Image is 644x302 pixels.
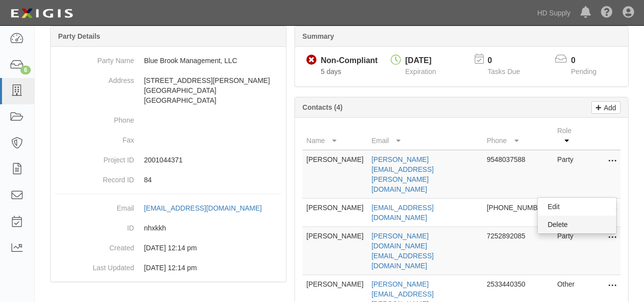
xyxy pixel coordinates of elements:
span: Since 08/28/2025 [321,68,341,75]
i: Non-Compliant [306,55,317,66]
a: Delete [538,216,616,233]
img: logo-5460c22ac91f19d4615b14bd174203de0afe785f0fc80cf4dbbc73dc1793850b.png [7,4,76,22]
a: [PERSON_NAME][DOMAIN_NAME][EMAIL_ADDRESS][DOMAIN_NAME] [371,232,433,270]
td: 7252892085 [483,227,553,275]
dt: Party Name [55,51,134,66]
td: Party [553,150,581,199]
dd: 12/22/2023 12:14 pm [55,238,282,258]
dd: [STREET_ADDRESS][PERSON_NAME] [GEOGRAPHIC_DATA] [GEOGRAPHIC_DATA] [55,71,282,110]
p: 2001044371 [144,155,282,165]
th: Phone [483,122,553,150]
th: Name [302,122,367,150]
dd: Blue Brook Management, LLC [55,51,282,71]
dt: Address [55,71,134,85]
th: Role [553,122,581,150]
dt: Fax [55,130,134,145]
dt: Email [55,198,134,213]
dt: Created [55,238,134,253]
p: 0 [571,55,609,67]
span: Pending [571,68,596,75]
td: [PERSON_NAME] [302,199,367,227]
td: Party [553,227,581,275]
div: [EMAIL_ADDRESS][DOMAIN_NAME] [144,203,262,213]
a: HD Supply [532,3,575,23]
th: Email [367,122,483,150]
td: [PHONE_NUMBER] [483,199,553,227]
div: Non-Compliant [321,55,378,67]
a: Edit [538,198,616,216]
p: Add [601,102,616,113]
b: Summary [302,32,334,40]
a: [EMAIL_ADDRESS][DOMAIN_NAME] [144,204,273,212]
span: Expiration [405,68,436,75]
i: Help Center - Complianz [601,7,613,19]
dt: Project ID [55,150,134,165]
dt: Phone [55,110,134,125]
dt: Record ID [55,170,134,185]
div: [DATE] [405,55,436,67]
b: Party Details [58,32,100,40]
dt: Last Updated [55,258,134,273]
a: [EMAIL_ADDRESS][DOMAIN_NAME] [371,204,433,222]
td: [PERSON_NAME] [302,150,367,199]
b: Contacts (4) [302,103,343,111]
span: Tasks Due [488,68,520,75]
p: 0 [488,55,532,67]
a: Add [591,101,621,114]
td: 9548037588 [483,150,553,199]
dd: 12/22/2023 12:14 pm [55,258,282,278]
p: 84 [144,175,282,185]
div: 6 [20,66,31,75]
a: [PERSON_NAME][EMAIL_ADDRESS][PERSON_NAME][DOMAIN_NAME] [371,155,433,193]
dt: ID [55,218,134,233]
dd: nhxkkh [55,218,282,238]
td: [PERSON_NAME] [302,227,367,275]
